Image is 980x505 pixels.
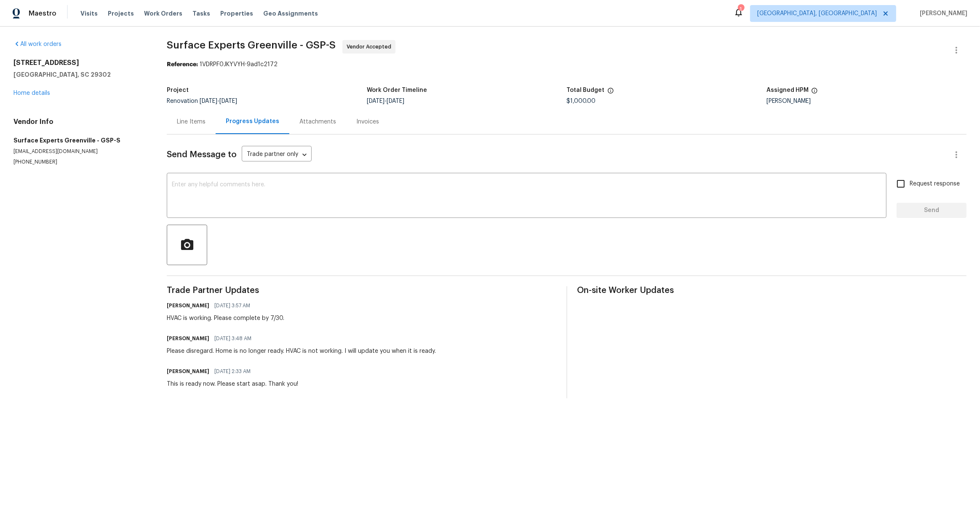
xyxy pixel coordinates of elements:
span: $1,000.00 [567,98,596,104]
span: Maestro [29,9,56,18]
span: On-site Worker Updates [577,286,967,295]
h5: Project [167,87,189,93]
span: Projects [108,9,134,18]
span: Tasks [192,11,210,16]
div: This is ready now. Please start asap. Thank you! [167,380,298,388]
span: [DATE] [387,98,404,104]
h5: Surface Experts Greenville - GSP-S [13,136,147,145]
h5: [GEOGRAPHIC_DATA], SC 29302 [13,70,147,79]
h5: Total Budget [567,87,605,93]
h6: [PERSON_NAME] [167,301,209,310]
span: [DATE] 3:48 AM [214,334,251,343]
span: [DATE] 3:57 AM [214,301,250,310]
div: 1 [738,5,744,13]
div: [PERSON_NAME] [766,98,967,104]
div: Trade partner only [242,148,312,162]
p: [EMAIL_ADDRESS][DOMAIN_NAME] [13,148,147,155]
a: All work orders [13,41,61,47]
div: Attachments [299,118,336,126]
span: [DATE] 2:33 AM [214,367,251,376]
div: HVAC is working. Please complete by 7/30. [167,314,284,322]
span: Visits [80,9,98,18]
h5: Assigned HPM [766,87,809,93]
span: The hpm assigned to this work order. [811,87,818,98]
div: Please disregard. Home is no longer ready. HVAC is not working. I will update you when it is ready. [167,347,436,355]
p: [PHONE_NUMBER] [13,158,147,166]
span: [PERSON_NAME] [916,9,967,18]
h4: Vendor Info [13,118,147,126]
span: The total cost of line items that have been proposed by Opendoor. This sum includes line items th... [607,87,614,98]
span: Work Orders [144,9,182,18]
span: Send Message to [167,150,237,159]
span: - [367,98,404,104]
div: Progress Updates [226,117,279,126]
span: Vendor Accepted [347,43,395,51]
h2: [STREET_ADDRESS] [13,59,147,67]
a: Home details [13,90,50,96]
span: - [200,98,237,104]
div: Invoices [356,118,379,126]
span: [DATE] [367,98,385,104]
span: Renovation [167,98,237,104]
div: Line Items [177,118,206,126]
div: 1VDRPF0JKYVYH-9ad1c2172 [167,60,967,69]
span: Request response [910,180,960,188]
h6: [PERSON_NAME] [167,367,209,376]
h6: [PERSON_NAME] [167,334,209,343]
span: [DATE] [219,98,237,104]
span: Surface Experts Greenville - GSP-S [167,40,336,50]
h5: Work Order Timeline [367,87,427,93]
span: [GEOGRAPHIC_DATA], [GEOGRAPHIC_DATA] [757,9,877,18]
span: Geo Assignments [263,9,318,18]
span: Properties [220,9,253,18]
span: Trade Partner Updates [167,286,556,295]
b: Reference: [167,62,198,67]
span: [DATE] [200,98,217,104]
